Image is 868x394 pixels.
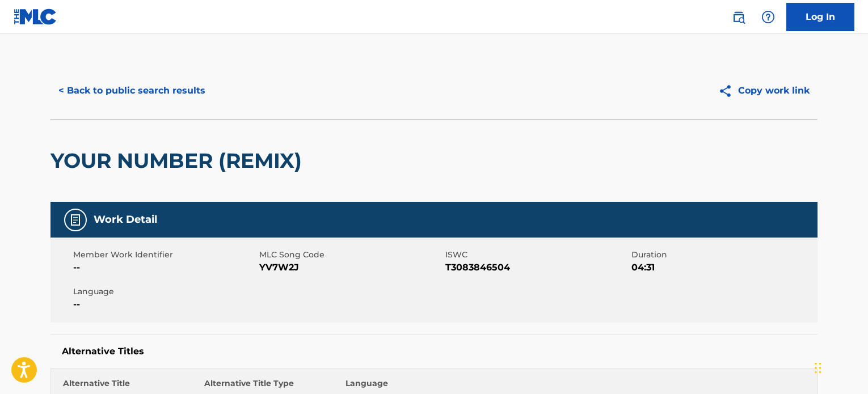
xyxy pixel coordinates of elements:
span: -- [73,261,256,274]
span: Language [73,286,256,298]
button: < Back to public search results [50,77,213,105]
span: ISWC [445,249,629,261]
span: 04:31 [631,261,815,274]
span: YV7W2J [259,261,443,274]
span: Member Work Identifier [73,249,256,261]
h5: Alternative Titles [62,346,806,357]
span: T3083846504 [445,261,629,274]
a: Log In [786,3,854,31]
a: Public Search [727,6,750,28]
div: Help [757,6,779,28]
img: help [761,10,775,24]
span: MLC Song Code [259,249,443,261]
span: Duration [631,249,815,261]
h2: YOUR NUMBER (REMIX) [50,148,307,173]
span: -- [73,298,256,311]
img: search [732,10,745,24]
h5: Work Detail [94,213,157,226]
img: MLC Logo [14,9,57,25]
iframe: Chat Widget [811,340,868,394]
img: Copy work link [718,84,738,98]
div: Drag [815,351,821,385]
button: Copy work link [710,77,818,105]
img: Work Detail [69,213,82,227]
